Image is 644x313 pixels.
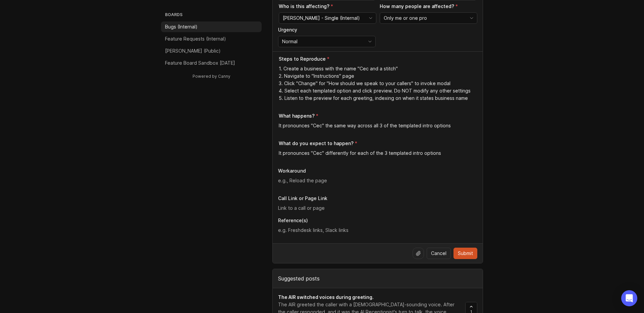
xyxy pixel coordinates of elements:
[278,204,477,212] input: Link to a call or page
[278,168,477,174] p: Workaround
[278,36,376,47] div: toggle menu
[365,15,376,21] svg: toggle icon
[427,248,451,259] button: Cancel
[380,3,477,10] p: How many people are affected?
[161,46,262,56] a: [PERSON_NAME] (Public)
[282,38,298,45] span: Normal
[273,269,483,288] div: Suggested posts
[279,122,477,129] textarea: It pronounces "Cec" the same way across all 3 of the templated intro options
[279,149,477,157] textarea: It pronounces "Cec" differently for each of the 3 templated intro options
[621,290,637,306] div: Open Intercom Messenger
[453,248,477,259] button: Submit
[161,21,262,32] a: Bugs (Internal)
[279,65,477,102] textarea: 1. Create a business with the name "Cec and a stitch" 2. Navigate to "Instructions" page 3. Click...
[165,48,221,54] p: [PERSON_NAME] (Public)
[165,36,226,42] p: Feature Requests (Internal)
[380,12,477,24] div: toggle menu
[192,72,231,80] a: Powered by Canny
[161,58,262,68] a: Feature Board Sandbox [DATE]
[365,39,375,44] svg: toggle icon
[279,12,376,24] div: toggle menu
[278,195,477,202] p: Call Link or Page Link
[458,250,473,257] span: Submit
[278,217,477,224] p: Reference(s)
[279,113,315,119] p: What happens?
[164,11,262,20] h3: Boards
[165,60,235,66] p: Feature Board Sandbox [DATE]
[279,140,354,147] p: What do you expect to happen?
[165,23,198,30] p: Bugs (Internal)
[466,15,477,21] svg: toggle icon
[279,56,326,62] p: Steps to Reproduce
[278,294,374,300] span: The AIR switched voices during greeting.
[279,3,376,10] p: Who is this affecting?
[431,250,446,257] span: Cancel
[278,26,376,33] p: Urgency
[384,14,427,22] span: Only me or one pro
[161,34,262,44] a: Feature Requests (Internal)
[283,14,365,22] input: Smith.ai - Single (Internal)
